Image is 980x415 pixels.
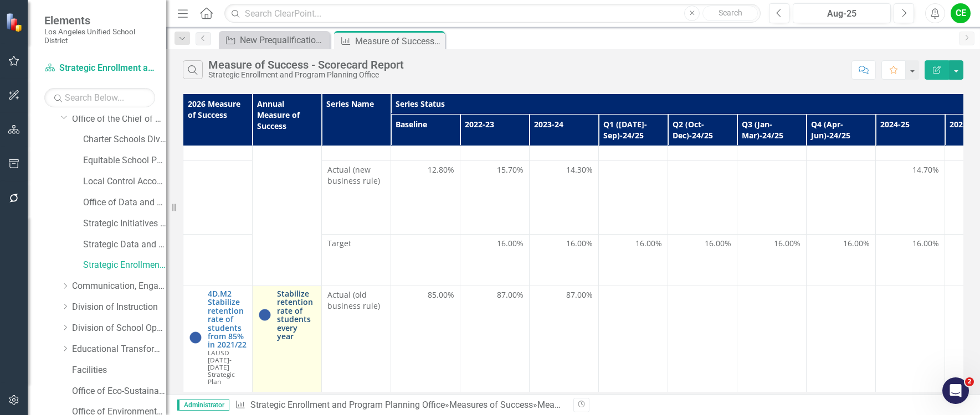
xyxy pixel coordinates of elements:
button: CE [951,3,971,23]
span: Search [719,8,742,17]
a: 4D.M2 Stabilize retention rate of students from 85% in 2021/22 [208,289,247,349]
td: Double-Click to Edit [599,161,668,235]
a: Educational Transformation Office [72,343,166,356]
span: 16.00% [774,238,801,249]
span: 16.00% [912,238,939,249]
span: Administrator [177,400,229,411]
small: Los Angeles Unified School District [44,27,155,45]
a: Measures of Success [449,400,533,410]
div: Measure of Success - Scorecard Report [355,34,442,48]
a: Stabilize retention rate of students every year [277,289,316,340]
a: Strategic Enrollment and Program Planning Office [44,62,155,75]
td: Double-Click to Edit [737,235,807,286]
span: Actual (new business rule) [327,164,385,186]
img: At or Above Plan [258,308,271,321]
span: 85.00% [428,289,454,300]
span: 87.00% [497,289,524,300]
a: Office of Data and Accountability [83,196,166,209]
td: Double-Click to Edit [668,235,737,286]
span: LAUSD [DATE]-[DATE] Strategic Plan [208,348,235,386]
span: Actual (old business rule) [327,289,385,312]
a: Equitable School Performance Office [83,154,166,167]
iframe: Intercom live chat [942,377,969,404]
td: Double-Click to Edit [322,235,391,286]
td: Double-Click to Edit [876,161,945,235]
span: 14.30% [566,164,593,175]
span: 2 [965,377,974,386]
div: Strategic Enrollment and Program Planning Office [208,71,404,79]
a: Local Control Accountability Plan [83,175,166,188]
span: 16.00% [635,238,662,249]
td: Double-Click to Edit [599,235,668,286]
button: Aug-25 [793,3,891,23]
td: Double-Click to Edit [530,235,599,286]
a: Division of Instruction [72,301,166,314]
span: 16.00% [497,238,524,249]
a: Strategic Enrollment and Program Planning Office [250,400,445,410]
div: Aug-25 [797,7,887,20]
td: Double-Click to Edit [391,161,460,235]
span: 16.00% [705,238,731,249]
a: Office of Eco-Sustainability [72,385,166,398]
a: Strategic Enrollment and Program Planning Office [83,259,166,272]
td: Double-Click to Edit [460,235,530,286]
td: Double-Click to Edit [737,161,807,235]
a: Strategic Data and Evaluation Branch [83,238,166,251]
a: Office of the Chief of Staff [72,113,166,126]
div: » » [235,399,565,412]
input: Search ClearPoint... [224,4,761,23]
a: Division of School Operations [72,322,166,335]
td: Double-Click to Edit [322,161,391,235]
div: Measure of Success - Scorecard Report [208,59,404,71]
a: Communication, Engagement & Collaboration [72,280,166,293]
a: Strategic Initiatives Office [83,217,166,230]
div: Measure of Success - Scorecard Report [537,400,690,410]
span: 14.70% [912,164,939,175]
span: 15.70% [497,164,524,175]
span: Elements [44,14,155,27]
span: 16.00% [566,238,593,249]
a: Facilities [72,364,166,377]
td: Double-Click to Edit [530,161,599,235]
div: New Prequalification Software [240,33,327,47]
a: Charter Schools Division [83,133,166,146]
span: Target [327,238,385,249]
span: 16.00% [843,238,870,249]
td: Double-Click to Edit [876,235,945,286]
td: Double-Click to Edit [807,235,876,286]
td: Double-Click to Edit [668,161,737,235]
td: Double-Click to Edit [460,161,530,235]
td: Double-Click to Edit [807,161,876,235]
img: ClearPoint Strategy [6,13,25,32]
img: At or Above Plan [189,331,202,344]
button: Search [702,6,758,21]
span: 12.80% [428,164,454,175]
td: Double-Click to Edit [391,235,460,286]
span: 87.00% [566,289,593,300]
input: Search Below... [44,88,155,107]
a: New Prequalification Software [222,33,327,47]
